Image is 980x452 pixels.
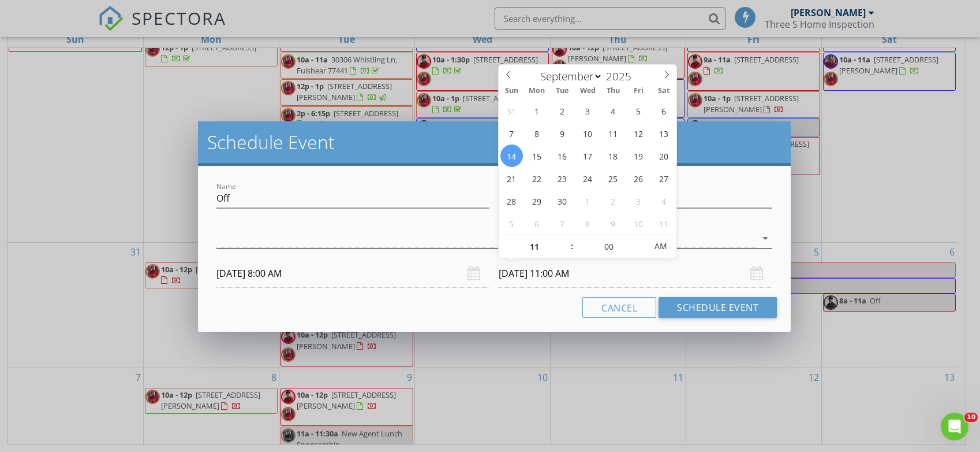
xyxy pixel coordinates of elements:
span: October 10, 2025 [627,212,650,235]
span: September 24, 2025 [577,167,599,190]
i: arrow_drop_down [758,231,772,245]
span: September 18, 2025 [602,145,624,167]
span: Tue [549,87,575,95]
h2: Schedule Event [207,131,782,154]
span: October 1, 2025 [577,190,599,212]
span: September 19, 2025 [627,145,650,167]
span: September 10, 2025 [577,122,599,145]
span: October 3, 2025 [627,190,650,212]
span: September 9, 2025 [551,122,574,145]
span: September 5, 2025 [627,99,650,122]
span: September 2, 2025 [551,99,574,122]
span: September 20, 2025 [653,145,675,167]
span: September 25, 2025 [602,167,624,190]
span: October 11, 2025 [653,212,675,235]
button: Cancel [582,297,656,318]
span: September 8, 2025 [526,122,548,145]
span: September 29, 2025 [526,190,548,212]
span: September 30, 2025 [551,190,574,212]
span: October 7, 2025 [551,212,574,235]
span: September 16, 2025 [551,145,574,167]
span: Sat [651,87,676,95]
span: October 4, 2025 [653,190,675,212]
span: September 22, 2025 [526,167,548,190]
span: Fri [626,87,651,95]
span: September 23, 2025 [551,167,574,190]
span: Sun [499,87,524,95]
span: September 7, 2025 [500,122,523,145]
input: Select date [216,260,490,288]
span: September 12, 2025 [627,122,650,145]
span: September 4, 2025 [602,99,624,122]
span: September 17, 2025 [577,145,599,167]
span: : [570,235,574,258]
span: September 27, 2025 [653,167,675,190]
span: September 15, 2025 [526,145,548,167]
span: Thu [600,87,626,95]
span: October 2, 2025 [602,190,624,212]
span: October 6, 2025 [526,212,548,235]
input: Year [603,69,641,84]
span: October 9, 2025 [602,212,624,235]
span: September 13, 2025 [653,122,675,145]
span: September 14, 2025 [500,145,523,167]
span: September 11, 2025 [602,122,624,145]
span: September 3, 2025 [577,99,599,122]
span: October 5, 2025 [500,212,523,235]
span: October 8, 2025 [577,212,599,235]
span: 10 [964,413,978,422]
span: September 1, 2025 [526,99,548,122]
span: September 6, 2025 [653,99,675,122]
span: September 26, 2025 [627,167,650,190]
span: Wed [575,87,600,95]
span: September 28, 2025 [500,190,523,212]
span: Click to toggle [645,235,676,258]
input: Select date [499,260,772,288]
span: August 31, 2025 [500,99,523,122]
span: Mon [524,87,549,95]
span: September 21, 2025 [500,167,523,190]
button: Schedule Event [659,297,777,318]
iframe: Intercom live chat [941,413,968,440]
